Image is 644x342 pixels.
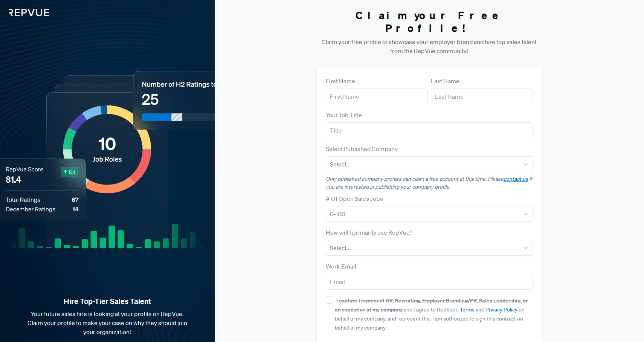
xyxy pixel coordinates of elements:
[326,110,362,119] label: Your Job Title
[326,144,398,153] label: Select Published Company
[326,89,428,104] input: First Name
[317,37,542,55] p: Claim your free profile to showcase your employer brand and hire top sales talent from the RepVue...
[460,306,475,313] a: Terms
[326,274,533,290] input: Email
[326,228,412,237] label: How will I primarily use RepVue?
[326,194,383,203] label: # Of Open Sales Jobs
[504,176,528,182] a: contact us
[431,89,533,104] input: Last Name
[12,296,203,306] strong: Hire Top-Tier Sales Talent
[326,76,355,85] label: First Name
[335,297,528,331] span: and I agree to RepVue’s and on behalf of my company, and represent that I am authorized to sign t...
[431,76,459,85] label: Last Name
[335,297,528,313] strong: I confirm I represent HR, Recruiting, Employer Branding/PR, Sales Leadership, or an executive at ...
[317,9,542,34] h3: Claim your Free Profile!
[12,309,203,336] p: Your future sales hire is looking at your profile on RepVue. Claim your profile to make your case...
[326,175,533,191] p: Only published company profiles can claim a free account at this time. Please if you are interest...
[326,122,533,138] input: Title
[485,306,517,313] a: Privacy Policy
[326,262,356,271] label: Work Email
